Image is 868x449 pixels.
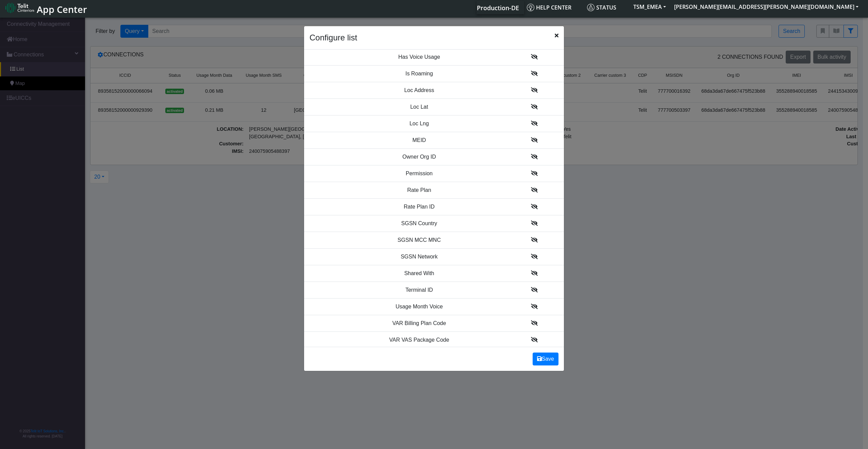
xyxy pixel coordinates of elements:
td: Terminal ID [334,282,505,299]
a: Your current platform instance [477,1,519,14]
span: Production-DE [477,4,519,12]
span: Close [555,32,558,40]
td: Usage Month Voice [334,299,505,315]
td: SGSN MCC MNC [334,232,505,249]
td: Rate Plan ID [334,199,505,215]
td: Has Voice Usage [334,49,505,66]
td: Loc Lng [334,115,505,132]
td: MEID [334,132,505,149]
td: Loc Address [334,82,505,99]
h4: Configure list [310,32,357,44]
button: TSM_EMEA [629,1,670,13]
td: Is Roaming [334,66,505,82]
td: Owner Org ID [334,149,505,165]
img: status.svg [587,4,595,11]
button: [PERSON_NAME][EMAIL_ADDRESS][PERSON_NAME][DOMAIN_NAME] [670,1,863,13]
td: SGSN Country [334,215,505,232]
button: Save [533,353,558,365]
td: Loc Lat [334,99,505,115]
span: Status [587,4,616,11]
td: Rate Plan [334,182,505,199]
span: Help center [527,4,571,11]
td: Permission [334,165,505,182]
td: SGSN Network [334,249,505,265]
td: VAR Billing Plan Code [334,315,505,332]
td: Shared With [334,265,505,282]
img: knowledge.svg [527,4,534,11]
span: App Center [37,3,87,16]
td: VAR VAS Package Code [334,332,505,348]
img: logo-telit-cinterion-gw-new.png [5,2,34,13]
